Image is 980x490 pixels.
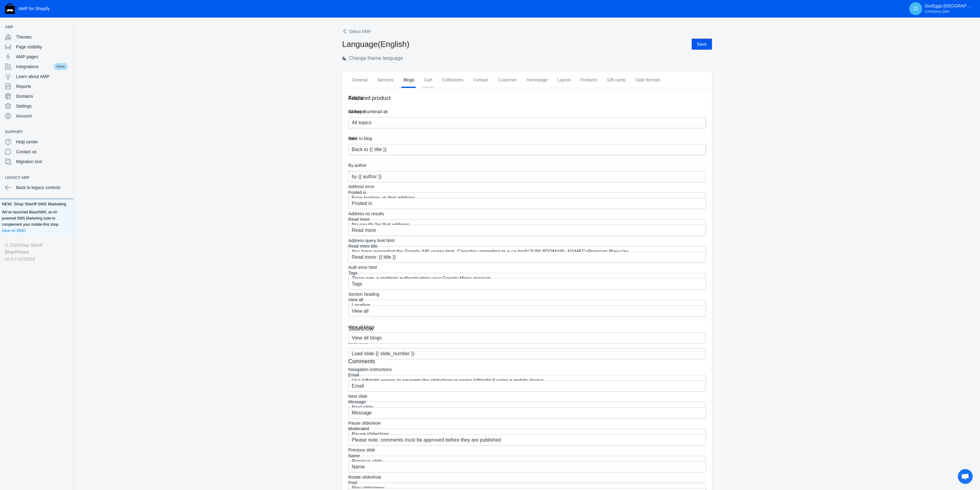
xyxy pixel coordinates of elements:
span: Help center [16,139,69,145]
a: Learn about AMP [2,72,71,81]
a: Save on SMS! [2,228,26,234]
label: Post [348,479,706,487]
div: v2.6.0-2d7b316 [5,256,69,262]
span: Contact us [16,149,69,155]
span: Themes [16,34,69,40]
button: Add a sales channel [63,131,72,133]
img: Shop Sheriff Logo [5,3,15,14]
label: Posted in [348,189,706,196]
a: Back to legacy controls [2,183,71,192]
span: Company plan [925,9,950,14]
h3: Article [348,94,706,102]
a: Migration tool [2,157,71,167]
span: Migration tool [16,159,69,165]
span: Customer [498,77,517,83]
span: Account [16,113,69,119]
a: IntegrationsNew [2,62,71,72]
span: Back to legacy controls [16,184,69,191]
a: Blog [5,249,14,255]
label: Email [348,371,706,379]
span: Page visibility [16,44,69,50]
a: Reports [2,81,71,91]
label: View all blogs [348,323,706,331]
span: Legacy AMP [5,175,63,181]
h3: Comments [348,358,706,365]
span: Gift cards [607,77,626,83]
span: AMP pages [16,54,69,60]
span: Integrations [16,64,53,70]
span: Products [580,77,597,83]
p: DovEggs-[GEOGRAPHIC_DATA] [925,3,974,14]
div: Open chat [954,465,973,484]
span: Sections [377,77,394,83]
span: Debut AMP [349,28,371,35]
label: Back to blog [348,135,706,142]
button: Add a sales channel [63,176,72,179]
span: General [352,77,368,83]
span: Support [5,129,63,135]
span: (English) [378,39,409,49]
span: Settings [16,103,69,109]
a: AMP pages [2,52,71,62]
a: Debut AMP [342,27,372,35]
span: Domains [16,93,69,99]
label: Tags [348,269,706,277]
label: All topics [348,108,706,116]
label: Name [348,452,706,460]
h2: Language [342,39,409,50]
span: Date formats [636,77,660,83]
button: Save [692,39,712,50]
span: AMP for Shopify [18,6,50,11]
a: Domains [2,91,71,101]
span: Collections [442,77,463,83]
span: Change theme language [349,56,403,61]
span: Reports [16,83,69,89]
button: Add a sales channel [63,26,72,28]
a: Contact us [2,147,71,157]
span: Blogs [404,77,414,83]
a: Privacy [15,249,29,255]
span: AMP [5,24,63,30]
a: Settings [2,101,71,111]
span: Learn about AMP [16,73,69,80]
button: Change theme language [340,51,405,66]
label: Message [348,398,706,406]
div: © 2025 [5,242,69,249]
span: Cart [424,77,432,83]
span: New [53,62,69,71]
label: Moderated [348,425,706,433]
div: • [5,249,69,255]
span: Layout [557,77,570,83]
label: By author [348,162,706,169]
label: View all [348,296,706,304]
label: Read more [348,216,706,223]
span: Contact [473,77,488,83]
span: Homepage [527,77,548,83]
a: Account [2,111,71,121]
a: Shop Sheriff [19,242,43,249]
a: Themes [2,32,71,42]
a: Page visibility [2,42,71,52]
label: Read more title [348,242,706,250]
span: D [913,6,919,12]
span: Save [697,42,707,47]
